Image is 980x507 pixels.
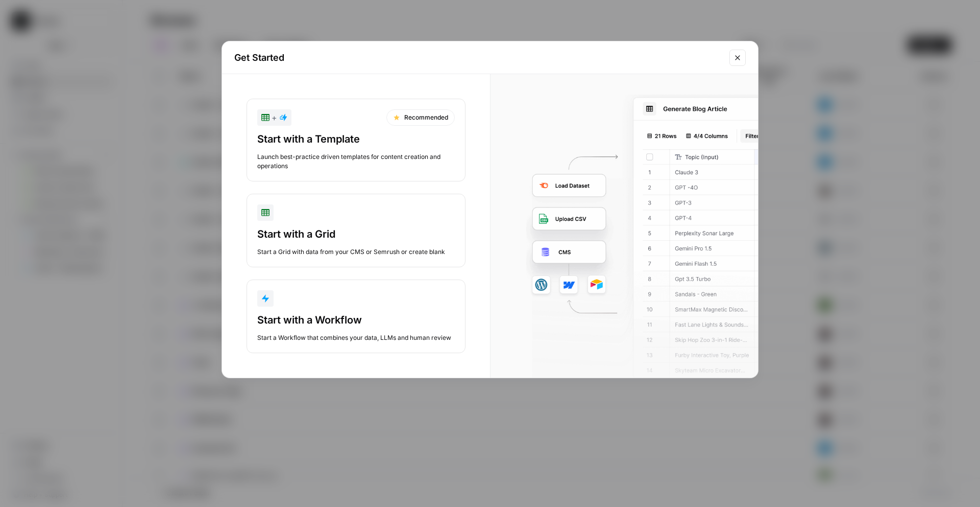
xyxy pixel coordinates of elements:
div: Start with a Grid [257,227,455,241]
div: Start a Grid with data from your CMS or Semrush or create blank [257,247,455,257]
button: Start with a WorkflowStart a Workflow that combines your data, LLMs and human review [247,280,465,353]
div: Start with a Template [257,132,455,146]
button: Start with a GridStart a Grid with data from your CMS or Semrush or create blank [247,194,465,267]
button: Close modal [729,50,746,66]
div: Recommended [386,109,455,126]
div: Start a Workflow that combines your data, LLMs and human review [257,333,455,342]
div: Launch best-practice driven templates for content creation and operations [257,152,455,171]
div: + [261,111,287,124]
div: Start with a Workflow [257,313,455,327]
h2: Get Started [234,51,723,65]
button: +RecommendedStart with a TemplateLaunch best-practice driven templates for content creation and o... [247,99,465,181]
